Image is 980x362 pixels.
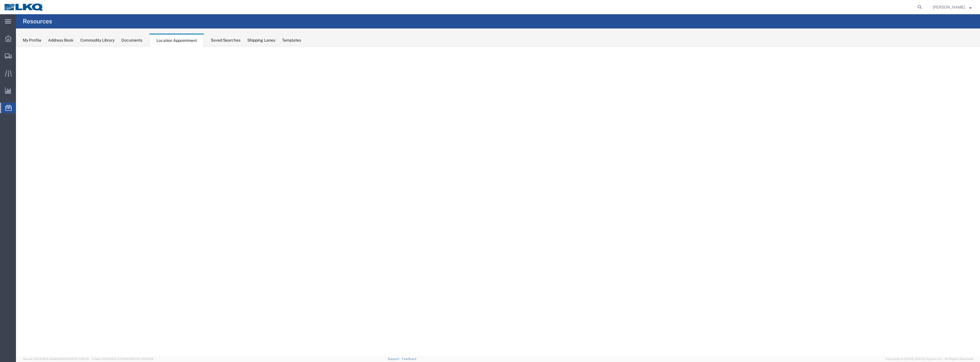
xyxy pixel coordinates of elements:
div: Commodity Library [80,37,115,43]
a: Support [388,357,402,361]
span: [DATE] 10:20:09 [130,357,153,361]
button: [PERSON_NAME] [932,4,972,11]
span: Client: 2025.18.0-27d3021 [92,357,153,361]
div: Documents [121,37,142,43]
div: My Profile [23,37,41,43]
h4: Resources [23,14,52,28]
div: Saved Searches [211,37,240,43]
div: Shipping Lanes [247,37,275,43]
a: Feedback [402,357,416,361]
iframe: FS Legacy Container [16,46,980,356]
span: Tony Okuly [933,4,965,10]
span: Copyright © [DATE]-[DATE] Agistix Inc., All Rights Reserved [885,357,973,361]
div: Location Appointment [149,34,204,47]
img: logo [4,3,44,11]
div: Address Book [48,37,73,43]
span: Server: 2025.18.0-d1e9a510831 [23,357,89,361]
span: [DATE] 11:12:30 [68,357,89,361]
div: Templates [282,37,301,43]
